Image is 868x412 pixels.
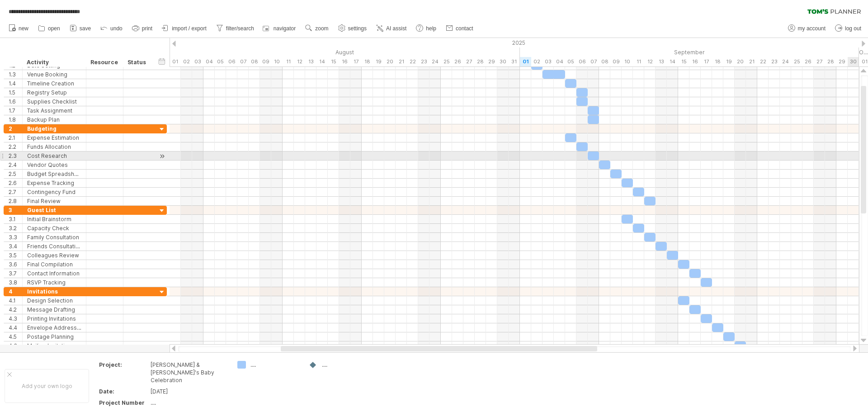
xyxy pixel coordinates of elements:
[90,58,118,67] div: Resource
[98,23,125,34] a: undo
[27,215,81,223] div: Initial Brainstorm
[9,170,22,178] div: 2.5
[350,57,362,66] div: Sunday, 17 August 2025
[9,179,22,187] div: 2.6
[836,57,848,66] div: Monday, 29 September 2025
[542,57,554,66] div: Wednesday, 3 September 2025
[181,57,192,66] div: Saturday, 2 August 2025
[9,251,22,260] div: 3.5
[67,23,94,34] a: save
[27,287,81,296] div: Invitations
[374,23,409,34] a: AI assist
[27,332,81,341] div: Postage Planning
[283,57,294,66] div: Monday, 11 August 2025
[158,152,166,161] div: scroll to activity
[531,57,542,66] div: Tuesday, 2 September 2025
[644,57,656,66] div: Friday, 12 September 2025
[27,179,81,187] div: Expense Tracking
[27,124,81,133] div: Budgeting
[27,106,81,115] div: Task Assignment
[802,57,814,66] div: Friday, 26 September 2025
[226,25,254,32] span: filter/search
[226,57,237,66] div: Wednesday, 6 August 2025
[599,57,610,66] div: Monday, 8 September 2025
[27,305,81,314] div: Message Drafting
[27,206,81,214] div: Guest List
[151,399,226,407] div: ....
[170,57,181,66] div: Friday, 1 August 2025
[486,57,497,66] div: Friday, 29 August 2025
[9,224,22,232] div: 3.2
[27,242,81,251] div: Friends Consultation
[274,25,296,32] span: navigator
[9,215,22,223] div: 3.1
[362,57,373,66] div: Monday, 18 August 2025
[610,57,622,66] div: Tuesday, 9 September 2025
[215,57,226,66] div: Tuesday, 5 August 2025
[348,25,367,32] span: settings
[99,388,149,395] div: Date:
[237,57,249,66] div: Thursday, 7 August 2025
[271,57,283,66] div: Sunday, 10 August 2025
[130,23,155,34] a: print
[384,57,396,66] div: Wednesday, 20 August 2025
[396,57,407,66] div: Thursday, 21 August 2025
[142,25,152,32] span: print
[588,57,599,66] div: Sunday, 7 September 2025
[27,142,81,151] div: Funds Allocation
[9,70,22,79] div: 1.3
[99,361,149,369] div: Project:
[9,233,22,242] div: 3.3
[689,57,701,66] div: Tuesday, 16 September 2025
[99,399,149,407] div: Project Number
[9,269,22,278] div: 3.7
[9,278,22,287] div: 3.8
[825,57,836,66] div: Sunday, 28 September 2025
[27,161,81,169] div: Vendor Quotes
[576,57,588,66] div: Saturday, 6 September 2025
[429,57,441,66] div: Sunday, 24 August 2025
[509,57,520,66] div: Sunday, 31 August 2025
[305,57,316,66] div: Wednesday, 13 August 2025
[151,388,226,395] div: [DATE]
[192,57,203,66] div: Sunday, 3 August 2025
[27,314,81,323] div: Printing Invitations
[315,25,328,32] span: zoom
[127,58,147,67] div: Status
[27,278,81,287] div: RSVP Tracking
[9,314,22,323] div: 4.3
[27,224,81,232] div: Capacity Check
[9,287,22,296] div: 4
[426,25,436,32] span: help
[9,188,22,196] div: 2.7
[5,369,89,403] div: Add your own logo
[845,25,861,32] span: log out
[6,23,31,34] a: new
[339,57,350,66] div: Saturday, 16 August 2025
[622,57,633,66] div: Wednesday, 10 September 2025
[260,57,271,66] div: Saturday, 9 August 2025
[160,23,209,34] a: import / export
[48,25,60,32] span: open
[833,23,864,34] a: log out
[678,57,689,66] div: Monday, 15 September 2025
[497,57,509,66] div: Saturday, 30 August 2025
[19,25,28,32] span: new
[151,361,226,384] div: [PERSON_NAME] & [PERSON_NAME]'s Baby Celebration
[9,133,22,142] div: 2.1
[261,23,298,34] a: navigator
[565,57,576,66] div: Friday, 5 September 2025
[414,23,439,34] a: help
[9,79,22,88] div: 1.4
[27,133,81,142] div: Expense Estimation
[249,57,260,66] div: Friday, 8 August 2025
[27,341,81,350] div: Mailing Invitations
[848,57,859,66] div: Tuesday, 30 September 2025
[27,88,81,97] div: Registry Setup
[27,170,81,178] div: Budget Spreadsheet
[633,57,644,66] div: Thursday, 11 September 2025
[27,197,81,205] div: Final Review
[9,197,22,205] div: 2.8
[475,57,486,66] div: Thursday, 28 August 2025
[769,57,780,66] div: Tuesday, 23 September 2025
